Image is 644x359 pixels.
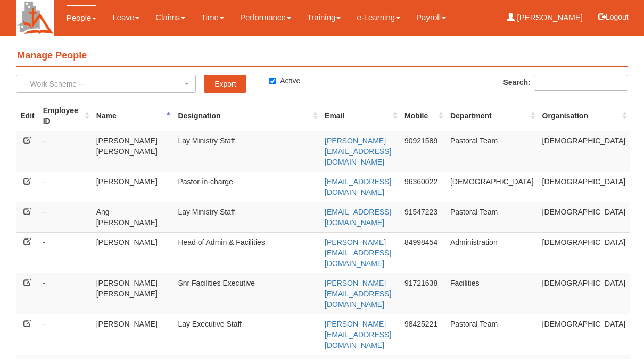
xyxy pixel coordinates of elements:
td: - [39,232,92,273]
th: Mobile : activate to sort column ascending [400,101,446,131]
td: 98425221 [400,314,446,355]
td: [DEMOGRAPHIC_DATA] [538,131,630,172]
a: [PERSON_NAME][EMAIL_ADDRESS][DOMAIN_NAME] [325,238,391,268]
input: Search: [534,75,628,91]
a: [EMAIL_ADDRESS][DOMAIN_NAME] [325,208,391,227]
td: 91721638 [400,273,446,314]
a: [PERSON_NAME] [507,5,583,30]
td: - [39,314,92,355]
td: 84998454 [400,232,446,273]
a: Claims [155,5,185,30]
td: Pastoral Team [446,314,538,355]
td: - [39,131,92,172]
a: [PERSON_NAME][EMAIL_ADDRESS][DOMAIN_NAME] [325,136,391,166]
th: Name : activate to sort column descending [92,101,174,131]
td: - [39,273,92,314]
th: Designation : activate to sort column ascending [174,101,320,131]
label: Search: [503,75,628,91]
td: [DEMOGRAPHIC_DATA] [446,172,538,202]
td: Lay Ministry Staff [174,202,320,232]
td: Snr Facilities Executive [174,273,320,314]
th: Employee ID: activate to sort column ascending [39,101,92,131]
a: People [67,5,97,30]
a: [EMAIL_ADDRESS][DOMAIN_NAME] [325,177,391,196]
td: Pastoral Team [446,131,538,172]
td: [PERSON_NAME] [92,172,174,202]
div: -- Work Scheme -- [23,79,183,89]
td: [DEMOGRAPHIC_DATA] [538,273,630,314]
a: e-Learning [357,5,400,30]
button: -- Work Scheme -- [16,75,196,93]
td: [DEMOGRAPHIC_DATA] [538,232,630,273]
td: - [39,172,92,202]
td: 90921589 [400,131,446,172]
td: Pastoral Team [446,202,538,232]
td: Ang [PERSON_NAME] [92,202,174,232]
th: Department : activate to sort column ascending [446,101,538,131]
td: - [39,202,92,232]
td: Lay Ministry Staff [174,131,320,172]
a: Payroll [416,5,446,30]
td: [DEMOGRAPHIC_DATA] [538,314,630,355]
td: [PERSON_NAME] [92,232,174,273]
a: Export [204,75,246,93]
td: [PERSON_NAME] [PERSON_NAME] [92,131,174,172]
a: Time [201,5,224,30]
td: Facilities [446,273,538,314]
label: Active [269,75,300,86]
button: Logout [591,4,636,30]
a: Performance [240,5,291,30]
td: [DEMOGRAPHIC_DATA] [538,172,630,202]
a: Training [307,5,341,30]
th: Email : activate to sort column ascending [320,101,400,131]
td: Lay Executive Staff [174,314,320,355]
a: [PERSON_NAME][EMAIL_ADDRESS][DOMAIN_NAME] [325,320,391,349]
a: Leave [112,5,139,30]
h4: Manage People [16,45,628,67]
td: 91547223 [400,202,446,232]
th: Edit [16,101,38,131]
td: Administration [446,232,538,273]
td: Head of Admin & Facilities [174,232,320,273]
a: [PERSON_NAME][EMAIL_ADDRESS][DOMAIN_NAME] [325,279,391,309]
td: [DEMOGRAPHIC_DATA] [538,202,630,232]
input: Active [269,78,276,84]
td: 96360022 [400,172,446,202]
th: Organisation : activate to sort column ascending [538,101,630,131]
td: Pastor-in-charge [174,172,320,202]
td: [PERSON_NAME] [PERSON_NAME] [92,273,174,314]
td: [PERSON_NAME] [92,314,174,355]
